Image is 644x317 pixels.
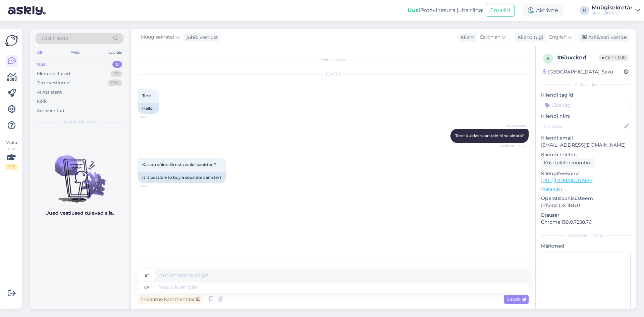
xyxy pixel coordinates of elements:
[580,6,589,15] div: M
[45,210,114,217] p: Uued vestlused tulevad siia.
[455,133,524,138] span: Tere! Kuidas saan teid täna aidata?
[541,158,595,167] div: Küsi telefoninumbrit
[541,232,631,239] div: [PERSON_NAME]
[578,33,630,42] div: Arhiveeri vestlus
[541,202,631,209] p: iPhone OS 18.6.0
[599,54,629,61] span: Offline
[140,114,165,119] span: 11:42
[549,34,567,41] span: English
[138,71,529,77] div: [DATE]
[408,6,483,14] div: Proovi tasuta juba täna:
[541,212,631,219] p: Brauser
[140,183,165,189] span: 11:43
[138,103,159,114] div: Hello,
[5,140,17,170] div: Vaata siia
[142,93,152,98] span: Tere,
[523,4,563,16] div: Aktiivne
[37,61,46,68] div: Uus
[541,219,631,226] p: Chrome 139.0.7258.76
[515,34,543,41] div: Klienditugi
[184,34,218,41] div: juhib vestlust
[501,123,527,128] span: AI Assistent
[541,82,631,88] div: Kliendi info
[141,34,175,41] span: Müügisekretär
[541,92,631,99] p: Kliendi tag'id
[138,57,529,63] div: Vestlus algas
[541,186,631,192] p: Vaata edasi ...
[37,89,62,96] div: AI Assistent
[543,68,613,75] div: [GEOGRAPHIC_DATA], Saku
[36,48,43,57] div: All
[592,5,633,10] div: Müügisekretär
[69,48,81,57] div: Web
[541,135,631,142] p: Kliendi email
[64,119,95,125] span: Uued vestlused
[486,4,515,17] button: Emailid
[541,123,623,130] input: Lisa nimi
[37,70,70,77] div: Minu vestlused
[111,70,122,77] div: 32
[138,295,203,304] div: Privaatne kommentaar
[541,151,631,158] p: Kliendi telefon
[592,5,640,16] a: MüügisekretärSaku Läte OÜ
[30,143,129,204] img: No chats
[592,10,633,16] div: Saku Läte OÜ
[541,113,631,120] p: Kliendi nimi
[480,34,500,41] span: Estonian
[458,34,474,41] div: Klient
[112,61,122,68] div: 0
[107,48,123,57] div: Socials
[557,54,599,62] div: # 6iuxcknd
[547,56,549,61] span: 6
[541,142,631,149] p: [EMAIL_ADDRESS][DOMAIN_NAME]
[5,34,18,47] img: Askly Logo
[506,296,526,302] span: Saada
[145,270,149,281] div: et
[144,281,150,293] div: en
[541,170,631,177] p: Klienditeekond
[408,7,420,13] b: Uus!
[108,80,122,86] div: 99+
[5,164,17,170] div: 1 / 3
[541,195,631,202] p: Operatsioonisüsteem
[142,162,216,167] span: Kas on võimalik osta eraldi kanister ?
[541,100,631,110] input: Lisa tag
[37,107,64,114] div: Arhiveeritud
[138,172,226,183] div: Is it possible to buy a separate canister?
[37,80,70,86] div: Tiimi vestlused
[541,243,631,250] p: Märkmed
[42,35,68,42] span: Otsi kliente
[541,177,594,183] a: [URL][DOMAIN_NAME]
[37,98,47,105] div: Kõik
[501,143,527,148] span: Nähtud ✓ 11:42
